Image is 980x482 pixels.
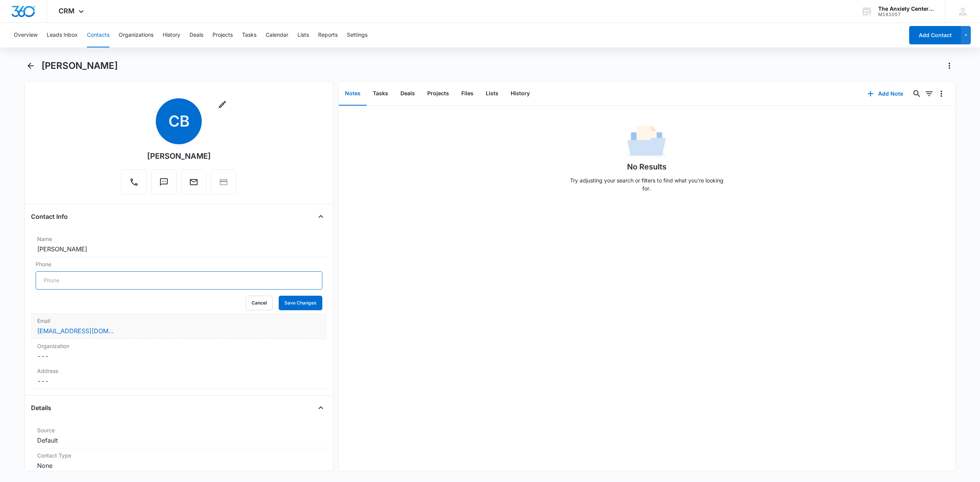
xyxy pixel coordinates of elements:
dd: --- [37,376,321,386]
button: Overview [14,23,38,47]
div: Organization--- [31,339,327,364]
button: Call [121,169,147,195]
button: Settings [347,23,367,47]
label: Name [37,235,321,243]
input: Phone [36,271,322,290]
button: Email [181,169,206,195]
button: Projects [421,82,455,106]
button: Text [151,169,176,195]
a: Call [121,181,147,188]
button: Cancel [246,296,273,310]
button: History [505,82,536,106]
button: Files [455,82,480,106]
label: Organization [37,342,321,350]
button: Close [315,402,327,414]
button: Organizations [119,23,154,47]
h4: Details [31,403,51,412]
button: History [163,23,180,47]
div: Email[EMAIL_ADDRESS][DOMAIN_NAME] [31,314,327,339]
button: Search... [911,88,923,100]
button: Filters [923,88,935,100]
button: Tasks [367,82,394,106]
button: Overflow Menu [935,88,947,100]
h1: [PERSON_NAME] [41,60,118,72]
dd: [PERSON_NAME] [37,244,321,254]
div: SourceDefault [31,423,327,448]
label: Phone [36,260,322,268]
img: No Data [627,123,666,161]
button: Calendar [266,23,288,47]
p: Try adjusting your search or filters to find what you’re looking for. [566,176,727,192]
button: Add Contact [909,26,961,44]
button: Close [315,210,327,223]
button: Contacts [87,23,109,47]
button: Notes [339,82,367,106]
div: [PERSON_NAME] [147,150,211,162]
a: Email [181,181,206,188]
div: Name[PERSON_NAME] [31,232,327,257]
dd: None [37,461,321,470]
a: Text [151,181,176,188]
button: Leads Inbox [47,23,78,47]
button: Lists [297,23,309,47]
button: Lists [480,82,505,106]
button: Save Changes [279,296,322,310]
div: account name [878,6,934,12]
h4: Contact Info [31,212,68,221]
button: Deals [189,23,203,47]
dd: --- [37,352,321,361]
button: Deals [394,82,421,106]
span: cb [156,98,202,144]
span: CRM [59,7,75,15]
div: Address--- [31,364,327,389]
label: Source [37,426,321,434]
div: Contact TypeNone [31,448,327,474]
label: Contact Type [37,451,321,459]
a: [EMAIL_ADDRESS][DOMAIN_NAME] [37,326,114,335]
button: Add Note [860,85,911,103]
label: Email [37,317,321,325]
button: Actions [943,60,955,72]
label: Address [37,367,321,375]
button: Back [24,60,37,72]
button: Tasks [242,23,256,47]
h1: No Results [627,161,666,173]
button: Reports [318,23,338,47]
div: account id [878,12,934,17]
dd: Default [37,436,321,445]
button: Projects [212,23,233,47]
